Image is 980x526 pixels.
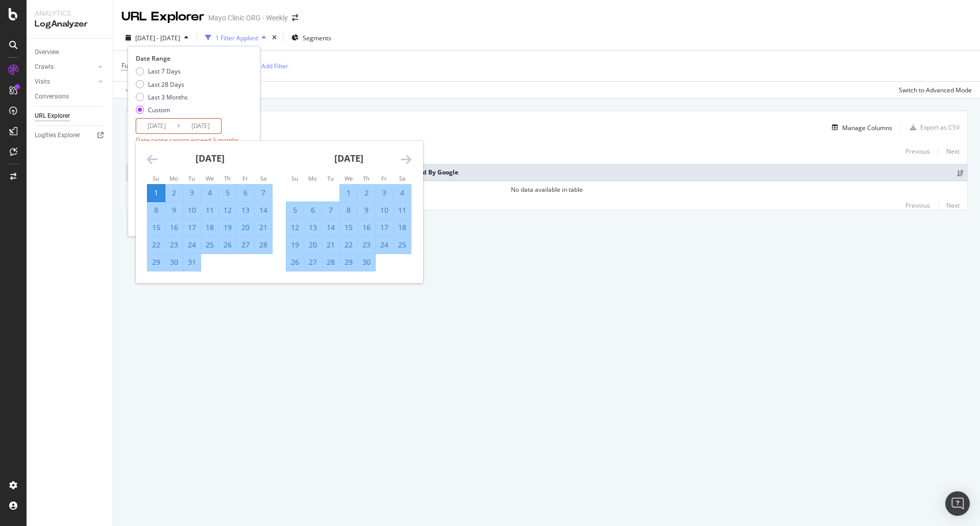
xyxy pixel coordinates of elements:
[237,184,255,202] td: Selected. Friday, October 6, 2023
[35,91,106,102] a: Conversions
[376,202,394,219] td: Selected. Friday, November 10, 2023
[195,152,225,164] strong: [DATE]
[394,184,411,202] td: Selected. Saturday, November 4, 2023
[183,184,201,202] td: Selected. Tuesday, October 3, 2023
[153,174,159,182] small: Su
[165,236,183,254] td: Selected. Monday, October 23, 2023
[201,240,218,250] div: 25
[148,67,181,76] div: Last 7 Days
[165,202,183,219] td: Selected. Monday, October 9, 2023
[286,236,304,254] td: Selected. Sunday, November 19, 2023
[183,202,201,219] td: Selected. Tuesday, October 10, 2023
[165,188,183,198] div: 2
[183,240,201,250] div: 24
[248,60,288,72] button: Add Filter
[237,240,254,250] div: 27
[394,240,411,250] div: 25
[219,202,237,219] td: Selected. Thursday, October 12, 2023
[136,80,188,89] div: Last 28 Days
[148,257,165,267] div: 29
[255,222,272,233] div: 21
[345,174,353,182] small: We
[304,202,322,219] td: Selected. Monday, November 6, 2023
[148,205,165,215] div: 8
[376,240,393,250] div: 24
[261,62,288,70] div: Add Filter
[35,62,95,72] a: Crawls
[237,188,254,198] div: 6
[376,236,394,254] td: Selected. Friday, November 24, 2023
[183,188,201,198] div: 3
[35,111,106,121] a: URL Explorer
[358,188,375,198] div: 2
[340,257,357,267] div: 29
[208,13,288,23] div: Mayo Clinic ORG - Weekly
[148,93,188,102] div: Last 3 Months
[219,222,236,233] div: 19
[322,257,339,267] div: 28
[255,188,272,198] div: 7
[401,153,411,166] div: Move forward to switch to the next month.
[304,205,322,215] div: 6
[148,240,165,250] div: 22
[148,219,165,236] td: Selected. Sunday, October 15, 2023
[35,111,70,121] div: URL Explorer
[363,174,370,182] small: Th
[237,205,254,215] div: 13
[376,184,394,202] td: Selected. Friday, November 3, 2023
[121,61,144,70] span: Full URL
[842,123,892,132] div: Manage Columns
[376,205,393,215] div: 10
[35,130,80,141] div: Logfiles Explorer
[188,174,195,182] small: Tu
[291,174,298,182] small: Su
[304,257,322,267] div: 27
[334,152,363,164] strong: [DATE]
[340,219,358,236] td: Selected. Wednesday, November 15, 2023
[322,219,340,236] td: Selected. Tuesday, November 14, 2023
[121,30,192,46] button: [DATE] - [DATE]
[308,174,317,182] small: Mo
[35,47,59,58] div: Overview
[35,77,50,87] div: Visits
[349,164,968,181] th: Crawls: Count On Period By Google: activate to sort column ascending
[255,219,273,236] td: Selected. Saturday, October 21, 2023
[136,54,250,63] div: Date Range
[183,219,201,236] td: Selected. Tuesday, October 17, 2023
[206,174,214,182] small: We
[358,219,376,236] td: Selected. Thursday, November 16, 2023
[219,188,236,198] div: 5
[219,205,236,215] div: 12
[286,202,304,219] td: Selected. Sunday, November 5, 2023
[945,491,970,516] div: Open Intercom Messenger
[358,257,375,267] div: 30
[201,188,218,198] div: 4
[165,254,183,271] td: Selected. Monday, October 30, 2023
[148,222,165,233] div: 15
[183,236,201,254] td: Selected. Tuesday, October 24, 2023
[394,219,411,236] td: Selected. Saturday, November 18, 2023
[394,236,411,254] td: Selected. Saturday, November 25, 2023
[215,34,258,42] div: 1 Filter Applied
[242,174,248,182] small: Fr
[183,257,201,267] div: 31
[322,236,340,254] td: Selected. Tuesday, November 21, 2023
[906,119,960,136] button: Export as CSV
[183,254,201,271] td: Selected. Tuesday, October 31, 2023
[394,188,411,198] div: 4
[895,82,972,98] button: Switch to Advanced Mode
[286,219,304,236] td: Selected. Sunday, November 12, 2023
[327,174,334,182] small: Tu
[35,77,95,87] a: Visits
[148,184,165,202] td: Selected as start date. Sunday, October 1, 2023
[260,174,266,182] small: Sa
[358,205,375,215] div: 9
[219,184,237,202] td: Selected. Thursday, October 5, 2023
[340,188,357,198] div: 1
[121,82,151,98] button: Apply
[340,202,358,219] td: Selected. Wednesday, November 8, 2023
[381,174,387,182] small: Fr
[35,47,106,58] a: Overview
[148,80,184,89] div: Last 28 Days
[358,240,375,250] div: 23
